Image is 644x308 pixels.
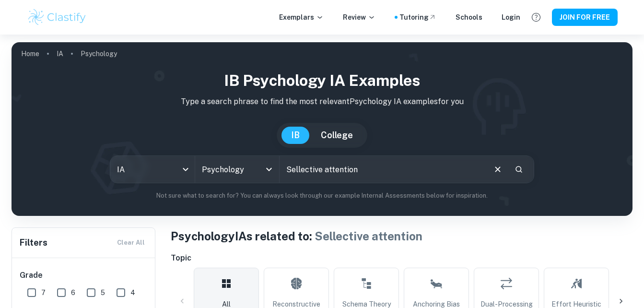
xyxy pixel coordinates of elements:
[101,287,105,298] span: 5
[19,191,625,201] p: Not sure what to search for? You can always look through our example Internal Assessments below f...
[552,9,618,26] button: JOIN FOR FREE
[279,12,324,23] p: Exemplars
[489,160,507,178] button: Clear
[110,156,194,183] div: IA
[81,48,117,59] p: Psychology
[281,127,309,144] button: IB
[399,12,436,23] a: Tutoring
[171,252,632,264] h6: Topic
[528,9,544,25] button: Help and Feedback
[41,287,46,298] span: 7
[12,42,632,216] img: profile cover
[19,69,625,92] h1: IB Psychology IA examples
[27,8,88,27] img: Clastify logo
[280,156,484,183] input: E.g. cognitive development theories, abnormal psychology case studies, social psychology experime...
[20,236,47,249] h6: Filters
[20,270,148,281] h6: Grade
[456,12,482,23] a: Schools
[262,163,276,176] button: Open
[502,12,520,23] a: Login
[21,47,39,60] a: Home
[511,161,527,178] button: Search
[57,47,63,60] a: IA
[19,96,625,107] p: Type a search phrase to find the most relevant Psychology IA examples for you
[311,127,363,144] button: College
[71,287,75,298] span: 6
[343,12,375,23] p: Review
[171,227,632,245] h1: Psychology IAs related to:
[130,287,135,298] span: 4
[315,229,422,243] span: Sellective attention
